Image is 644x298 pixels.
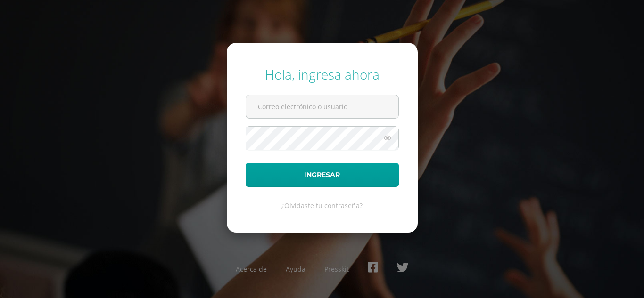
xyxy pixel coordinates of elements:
[246,65,399,83] div: Hola, ingresa ahora
[324,265,349,274] a: Presskit
[286,265,305,274] a: Ayuda
[236,265,267,274] a: Acerca de
[246,95,398,118] input: Correo electrónico o usuario
[246,163,399,187] button: Ingresar
[281,201,363,210] a: ¿Olvidaste tu contraseña?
